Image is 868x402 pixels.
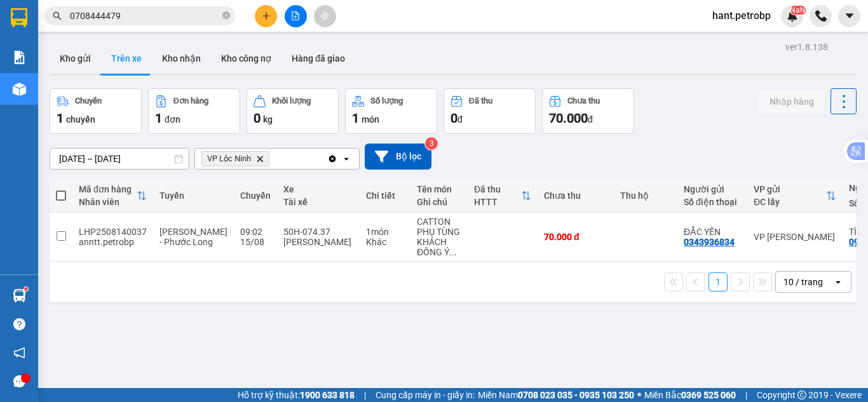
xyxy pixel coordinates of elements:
button: file-add [285,5,307,27]
input: Select a date range. [50,149,189,169]
div: Nhân viên [79,197,137,207]
div: 0343936834 [684,237,735,247]
button: caret-down [838,5,860,27]
button: Kho gửi [50,43,101,74]
button: plus [255,5,277,27]
th: Toggle SortBy [747,179,843,213]
div: Đơn hàng [173,97,208,105]
span: copyright [797,391,806,399]
span: VP Lộc Ninh [207,154,251,164]
div: 10 / trang [783,276,823,288]
button: Hàng đã giao [281,43,355,74]
div: Chi tiết [366,191,404,201]
button: Chưa thu70.000đ [542,88,634,134]
div: Thu hộ [620,191,671,201]
span: close-circle [222,10,230,22]
div: Người gửi [684,184,741,194]
span: Miền Bắc [644,388,736,402]
button: Chuyến1chuyến [50,88,142,134]
span: plus [262,11,271,20]
div: LHP2508140037 [79,227,147,237]
span: Miền Nam [478,388,634,402]
span: | [745,388,747,402]
span: 70.000 [549,111,588,126]
span: [PERSON_NAME] - Phước Long [159,227,227,247]
sup: 3 [425,137,438,150]
span: ... [449,247,457,257]
button: Đã thu0đ [444,88,536,134]
sup: NaN [790,6,806,15]
div: Xe [283,184,353,194]
div: Chuyến [75,97,102,105]
span: VP Lộc Ninh, close by backspace [201,151,269,166]
div: VP [PERSON_NAME] [754,232,836,242]
span: | [364,388,366,402]
div: VP gửi [754,184,826,194]
span: Hỗ trợ kỹ thuật: [238,388,355,402]
div: ĐẮC YẾN [684,227,741,237]
span: message [13,375,25,387]
button: Đơn hàng1đơn [148,88,240,134]
input: Tìm tên, số ĐT hoặc mã đơn [70,9,220,23]
strong: 0369 525 060 [681,390,736,400]
input: Selected VP Lộc Ninh. [272,152,273,165]
span: notification [13,347,25,359]
span: search [53,11,62,20]
img: phone-icon [815,10,827,22]
span: đơn [165,114,180,124]
div: Chuyến [240,191,271,201]
div: Số lượng [370,97,403,105]
span: ⚪️ [637,392,641,398]
span: đ [458,114,463,124]
span: file-add [291,11,300,20]
img: warehouse-icon [13,83,26,96]
span: aim [320,11,329,20]
span: Cung cấp máy in - giấy in: [376,388,475,402]
svg: open [341,154,351,164]
sup: 1 [24,287,28,291]
button: Kho công nợ [211,43,281,74]
button: Trên xe [101,43,152,74]
div: [PERSON_NAME] [283,237,353,247]
svg: open [833,277,843,287]
div: Ghi chú [417,197,461,207]
span: hant.petrobp [702,8,781,23]
div: Đã thu [469,97,492,105]
div: 70.000 đ [544,232,607,242]
svg: Clear all [327,154,337,164]
button: Số lượng1món [345,88,437,134]
div: Mã đơn hàng [79,184,137,194]
div: ĐC lấy [754,197,826,207]
button: aim [314,5,336,27]
img: warehouse-icon [13,289,26,302]
button: Bộ lọc [365,144,431,170]
span: 1 [352,111,359,126]
button: Khối lượng0kg [247,88,339,134]
div: 1 món [366,227,404,237]
div: CATTON PHỤ TÙNG [417,217,461,237]
span: question-circle [13,318,25,330]
div: Chưa thu [567,97,600,105]
span: món [362,114,379,124]
button: Kho nhận [152,43,211,74]
div: Tài xế [283,197,353,207]
strong: 1900 633 818 [300,390,355,400]
th: Toggle SortBy [72,179,153,213]
div: 15/08 [240,237,271,247]
div: Khác [366,237,404,247]
div: 50H-074.37 [283,227,353,237]
button: Nhập hàng [759,90,824,113]
div: 09:02 [240,227,271,237]
div: anntt.petrobp [79,237,147,247]
img: icon-new-feature [787,10,798,22]
div: ver 1.8.138 [785,40,828,54]
div: Khối lượng [272,97,311,105]
span: chuyến [66,114,95,124]
div: HTTT [474,197,521,207]
div: Số điện thoại [684,197,741,207]
span: 0 [451,111,458,126]
div: Tuyến [159,191,227,201]
span: đ [588,114,593,124]
img: logo-vxr [11,8,27,27]
div: Chưa thu [544,191,607,201]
